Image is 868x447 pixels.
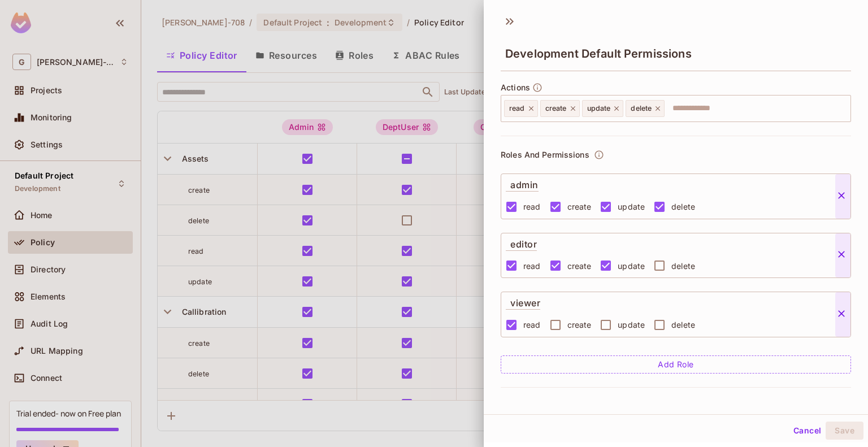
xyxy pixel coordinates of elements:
[523,201,541,212] span: read
[540,100,580,117] div: create
[826,422,863,440] button: Save
[501,150,589,159] p: Roles And Permissions
[618,319,645,330] span: update
[789,422,826,440] button: Cancel
[545,104,567,113] span: create
[626,100,665,117] div: delete
[618,201,645,212] span: update
[567,201,592,212] span: create
[523,261,541,271] span: read
[567,261,592,271] span: create
[506,292,540,310] p: viewer
[506,233,537,251] p: editor
[582,100,624,117] div: update
[523,319,541,330] span: read
[505,47,692,60] span: Development Default Permissions
[671,201,695,212] span: delete
[618,261,645,271] span: update
[631,104,652,113] span: delete
[567,319,592,330] span: create
[501,83,530,92] span: Actions
[501,355,851,374] button: Add Role
[671,319,695,330] span: delete
[509,104,525,113] span: read
[504,100,538,117] div: read
[587,104,611,113] span: update
[506,174,539,192] p: admin
[671,261,695,271] span: delete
